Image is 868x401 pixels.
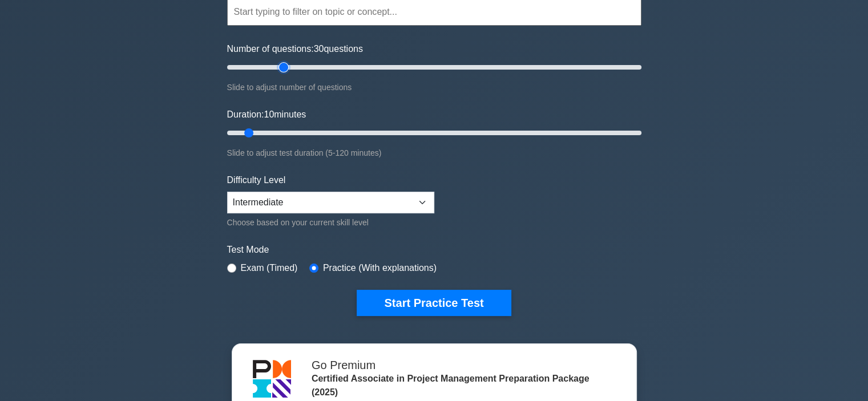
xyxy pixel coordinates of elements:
div: Slide to adjust number of questions [227,80,641,94]
span: 30 [314,44,324,54]
button: Start Practice Test [357,290,511,316]
div: Choose based on your current skill level [227,216,434,229]
span: 10 [264,110,274,119]
div: Slide to adjust test duration (5-120 minutes) [227,146,641,160]
label: Test Mode [227,243,641,257]
label: Practice (With explanations) [323,261,437,275]
label: Exam (Timed) [241,261,298,275]
label: Duration: minutes [227,108,306,121]
label: Number of questions: questions [227,42,363,56]
label: Difficulty Level [227,173,286,187]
